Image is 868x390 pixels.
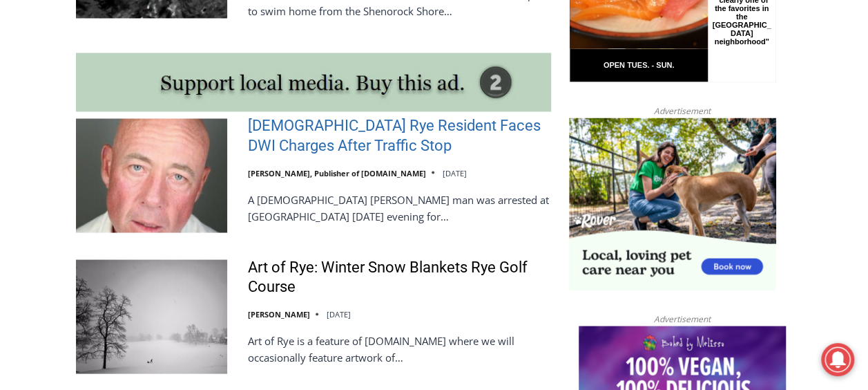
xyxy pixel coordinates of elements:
[248,308,310,319] a: [PERSON_NAME]
[361,138,640,169] span: Intern @ [DOMAIN_NAME]
[334,1,417,63] img: s_800_809a2aa2-bb6e-4add-8b5e-749ad0704c34.jpeg
[410,4,499,63] a: Book [PERSON_NAME]'s Good Humor for Your Event
[640,104,724,117] span: Advertisement
[4,142,135,195] span: Open Tues. - Sun. [PHONE_NUMBER]
[90,25,341,38] div: Serving [GEOGRAPHIC_DATA] Since [DATE]
[443,167,467,178] time: [DATE]
[248,191,551,224] p: A [DEMOGRAPHIC_DATA] [PERSON_NAME] man was arrested at [GEOGRAPHIC_DATA] [DATE] evening for…
[640,312,724,325] span: Advertisement
[1,139,139,172] a: Open Tues. - Sun. [PHONE_NUMBER]
[248,115,551,155] a: [DEMOGRAPHIC_DATA] Rye Resident Faces DWI Charges After Traffic Stop
[349,1,653,134] div: "The first chef I interviewed talked about coming to [GEOGRAPHIC_DATA] from [GEOGRAPHIC_DATA] in ...
[248,332,551,365] p: Art of Rye is a feature of [DOMAIN_NAME] where we will occasionally feature artwork of…
[421,15,481,53] h4: Book [PERSON_NAME]'s Good Humor for Your Event
[327,308,351,319] time: [DATE]
[248,167,426,178] a: [PERSON_NAME], Publisher of [DOMAIN_NAME]
[76,259,227,373] img: Art of Rye: Winter Snow Blankets Rye Golf Course
[248,257,551,297] a: Art of Rye: Winter Snow Blankets Rye Golf Course
[76,53,551,111] img: support local media, buy this ad
[142,86,203,165] div: "clearly one of the favorites in the [GEOGRAPHIC_DATA] neighborhood"
[76,118,227,232] img: 56-Year-Old Rye Resident Faces DWI Charges After Traffic Stop
[332,134,669,172] a: Intern @ [DOMAIN_NAME]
